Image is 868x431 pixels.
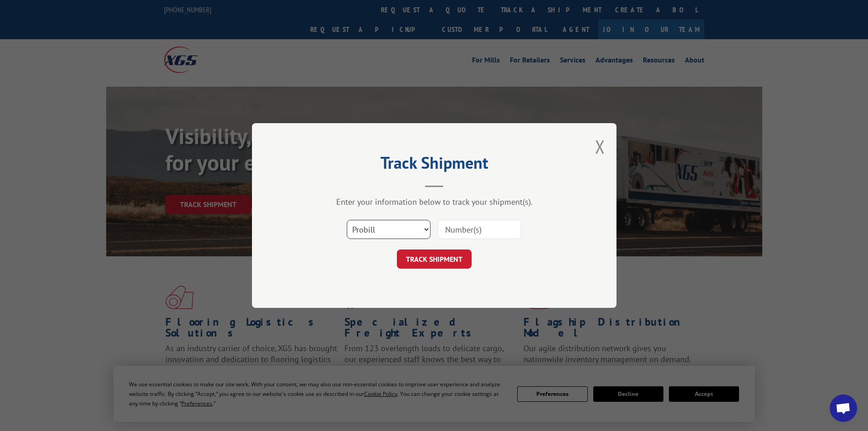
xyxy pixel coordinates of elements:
[595,135,605,159] button: Close modal
[397,249,472,269] button: TRACK SHIPMENT
[298,156,571,174] h2: Track Shipment
[437,220,521,239] input: Number(s)
[298,197,571,207] div: Enter your information below to track your shipment(s).
[830,395,857,422] a: Open chat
